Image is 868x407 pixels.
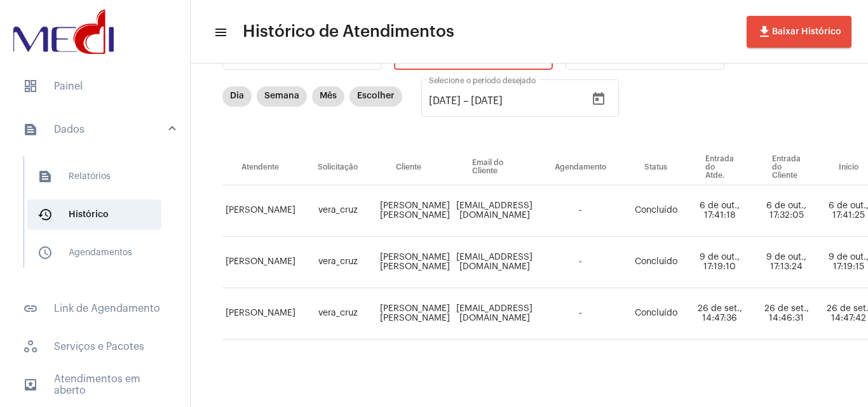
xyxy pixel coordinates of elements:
mat-chip: Dia [222,86,252,107]
th: Email do Cliente [453,150,536,185]
td: [PERSON_NAME] [222,237,299,288]
th: Entrada do Cliente [753,150,820,185]
span: vera_cruz [318,309,358,317]
td: 26 de set., 14:46:31 [753,288,820,340]
td: 9 de out., 17:19:10 [686,237,753,288]
div: sidenav iconDados [8,150,190,286]
span: vera_cruz [318,206,358,215]
input: Data de início [429,95,461,107]
mat-icon: sidenav icon [214,25,226,40]
td: - [536,237,625,288]
th: Solicitação [299,150,377,185]
td: [EMAIL_ADDRESS][DOMAIN_NAME] [453,288,536,340]
mat-icon: sidenav icon [37,207,53,222]
td: - [536,185,625,237]
span: Serviços e Pacotes [13,331,177,362]
input: Data do fim [471,95,547,107]
th: Status [625,150,686,185]
td: 26 de set., 14:47:36 [686,288,753,340]
td: Concluído [625,237,686,288]
td: Concluído [625,288,686,340]
mat-icon: sidenav icon [23,377,38,392]
mat-icon: sidenav icon [23,122,38,137]
mat-icon: sidenav icon [37,245,53,260]
mat-icon: file_download [757,24,772,39]
mat-chip: Escolher [349,86,402,107]
span: Link de Agendamento [13,293,177,324]
td: [PERSON_NAME] [PERSON_NAME] [377,237,453,288]
th: Entrada do Atde. [686,150,753,185]
mat-chip: Mês [312,86,344,107]
th: Atendente [222,150,299,185]
span: sidenav icon [23,79,38,94]
td: 9 de out., 17:13:24 [753,237,820,288]
td: [EMAIL_ADDRESS][DOMAIN_NAME] [453,237,536,288]
span: Histórico [27,199,161,230]
td: Concluído [625,185,686,237]
span: Relatórios [27,161,161,192]
span: – [463,95,468,107]
span: Agendamentos [27,237,161,268]
span: Baixar Histórico [757,27,841,36]
mat-icon: sidenav icon [23,301,38,316]
span: Histórico de Atendimentos [243,22,454,42]
th: Agendamento [536,150,625,185]
td: [PERSON_NAME] [222,288,299,340]
td: 6 de out., 17:41:18 [686,185,753,237]
mat-expansion-panel-header: sidenav iconDados [8,109,190,150]
th: Cliente [377,150,453,185]
mat-icon: sidenav icon [37,169,53,184]
td: [EMAIL_ADDRESS][DOMAIN_NAME] [453,185,536,237]
button: Open calendar [586,86,611,112]
span: Atendimentos em aberto [13,370,177,400]
button: Baixar Histórico [747,16,851,48]
mat-chip: Semana [257,86,307,107]
img: d3a1b5fa-500b-b90f-5a1c-719c20e9830b.png [10,6,117,57]
td: [PERSON_NAME] [222,185,299,237]
mat-panel-title: Dados [23,122,170,137]
td: 6 de out., 17:32:05 [753,185,820,237]
td: [PERSON_NAME] [PERSON_NAME] [377,185,453,237]
td: - [536,288,625,340]
td: [PERSON_NAME] [PERSON_NAME] [377,288,453,340]
span: Painel [13,71,177,102]
span: vera_cruz [318,257,358,266]
span: sidenav icon [23,339,38,354]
